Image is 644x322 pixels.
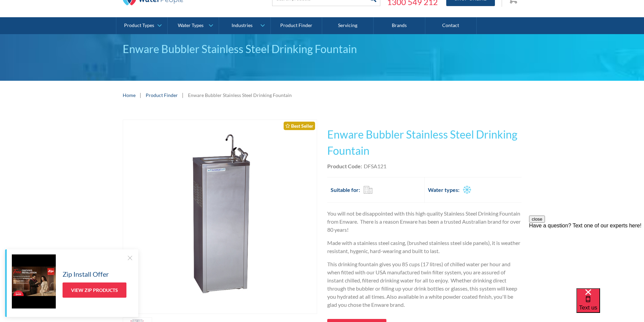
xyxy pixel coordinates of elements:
div: Enware Bubbler Stainless Steel Drinking Fountain [123,41,522,57]
a: Water Types [168,17,219,34]
a: open lightbox [123,120,317,314]
img: Enware Bubbler Stainless Steel Drinking Fountain [123,120,317,314]
div: | [139,91,142,99]
div: Water Types [178,23,204,28]
div: Industries [232,23,253,28]
div: | [181,91,185,99]
div: Product Types [124,23,154,28]
strong: Product Code: [327,163,362,169]
img: Zip Install Offer [12,254,56,308]
div: DFSA121 [364,162,386,170]
a: Product Types [116,17,167,34]
h5: Zip Install Offer [63,269,109,279]
a: Brands [374,17,425,34]
p: You will not be disappointed with this high quality Stainless Steel Drinking Fountain from Enware... [327,209,522,234]
a: Home [123,92,136,99]
a: Contact [425,17,477,34]
h2: Suitable for: [331,186,360,194]
p: This drinking fountain gives you 85 cups (17 litres) of chilled water per hour and when fitted wi... [327,260,522,309]
div: Enware Bubbler Stainless Steel Drinking Fountain [188,92,292,99]
a: View Zip Products [63,282,126,298]
div: Best Seller [284,122,315,130]
p: Made with a stainless steel casing, (brushed stainless steel side panels), it is weather resistan... [327,239,522,255]
iframe: podium webchat widget prompt [529,216,644,297]
a: Product Finder [271,17,322,34]
a: Servicing [322,17,374,34]
iframe: podium webchat widget bubble [576,288,644,322]
a: Product Finder [146,92,178,99]
a: Industries [219,17,270,34]
h2: Water types: [428,186,459,194]
h1: Enware Bubbler Stainless Steel Drinking Fountain [327,126,522,159]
